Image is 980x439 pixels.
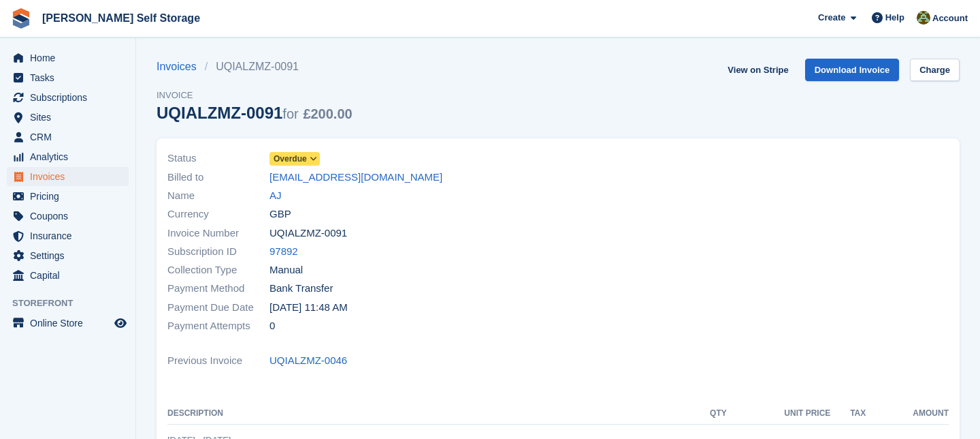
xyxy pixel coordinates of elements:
a: [EMAIL_ADDRESS][DOMAIN_NAME] [269,170,442,185]
span: Analytics [30,147,112,166]
span: Name [167,188,269,204]
span: Manual [269,262,303,278]
a: UQIALZMZ-0046 [269,353,347,369]
a: Overdue [269,151,320,166]
a: menu [7,246,129,265]
span: Home [30,48,112,67]
a: Download Invoice [805,59,900,81]
span: CRM [30,127,112,147]
th: Description [167,403,689,425]
span: Tasks [30,68,112,87]
span: GBP [269,207,291,222]
a: menu [7,48,129,67]
span: Bank Transfer [269,281,333,297]
a: menu [7,207,129,226]
nav: breadcrumbs [157,59,353,75]
th: QTY [689,403,726,425]
span: Invoice [157,89,353,102]
div: UQIALZMZ-0091 [157,104,353,122]
span: Subscriptions [30,88,112,107]
a: menu [7,88,129,107]
span: for [282,106,298,121]
span: Invoice Number [167,226,269,241]
th: Amount [866,403,949,425]
span: Payment Due Date [167,300,269,316]
span: UQIALZMZ-0091 [269,226,347,241]
a: 97892 [269,244,298,260]
span: £200.00 [303,106,352,121]
span: Online Store [30,314,112,333]
a: Charge [910,59,960,81]
span: Settings [30,246,112,265]
a: View on Stripe [722,59,794,81]
th: Tax [830,403,866,425]
span: Sites [30,108,112,127]
span: Help [885,11,904,25]
a: menu [7,108,129,127]
span: Capital [30,266,112,285]
a: AJ [269,188,282,204]
span: Payment Method [167,281,269,297]
span: Status [167,151,269,166]
a: menu [7,167,129,186]
a: [PERSON_NAME] Self Storage [37,7,206,29]
span: Storefront [12,297,135,310]
a: menu [7,147,129,166]
span: Payment Attempts [167,318,269,334]
a: menu [7,226,129,245]
img: stora-icon-8386f47178a22dfd0bd8f6a31ec36ba5ce8667c1dd55bd0f319d3a0aa187defe.svg [11,8,31,29]
span: Currency [167,207,269,222]
a: menu [7,187,129,206]
a: menu [7,266,129,285]
span: Subscription ID [167,244,269,260]
span: Insurance [30,226,112,245]
span: Invoices [30,167,112,186]
a: menu [7,314,129,333]
a: Preview store [112,315,129,331]
a: Invoices [157,59,205,75]
span: Account [932,12,968,25]
span: 0 [269,318,275,334]
span: Collection Type [167,262,269,278]
th: Unit Price [727,403,831,425]
span: Overdue [274,153,307,165]
a: menu [7,127,129,147]
span: Previous Invoice [167,353,269,369]
time: 2025-09-26 10:48:51 UTC [269,300,348,316]
span: Coupons [30,207,112,226]
span: Create [818,11,845,25]
span: Billed to [167,170,269,185]
a: menu [7,68,129,87]
img: Karl [917,11,930,25]
span: Pricing [30,187,112,206]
